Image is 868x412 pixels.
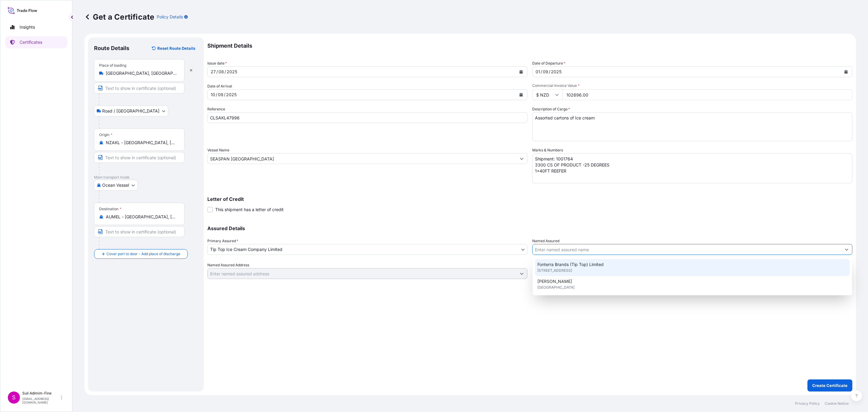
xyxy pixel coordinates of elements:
[208,153,516,164] input: Type to search vessel name or IMO
[208,268,516,279] input: Named Assured Address
[218,68,225,75] div: month,
[537,268,572,274] span: [STREET_ADDRESS]
[22,397,60,404] p: [EMAIL_ADDRESS][DOMAIN_NAME]
[542,68,549,75] div: month,
[216,68,218,75] div: /
[106,251,180,257] span: Cover port to door - Add place of discharge
[516,67,526,77] button: Calendar
[94,175,198,180] p: Main transport mode
[537,284,574,290] span: [GEOGRAPHIC_DATA]
[516,268,527,279] button: Show suggestions
[207,147,229,153] label: Vessel Name
[157,45,195,51] p: Reset Route Details
[99,207,121,211] div: Destination
[535,259,849,310] div: Suggestions
[825,401,849,406] p: Cookie Notice
[94,45,129,52] p: Route Details
[532,147,563,153] label: Marks & Numbers
[22,391,60,396] p: Suli Adimim-Fine
[207,37,852,54] p: Shipment Details
[535,68,541,75] div: day,
[216,91,217,98] div: /
[537,261,604,268] span: Fonterra Brands (Tip Top) Limited
[550,68,562,75] div: year,
[12,395,16,401] span: S
[210,68,216,75] div: day,
[217,91,224,98] div: month,
[157,14,183,20] p: Policy Details
[102,182,129,188] span: Ocean Vessel
[841,67,851,77] button: Calendar
[562,89,852,100] input: Enter amount
[207,262,249,268] label: Named Assured Address
[102,108,159,114] span: Road / [GEOGRAPHIC_DATA]
[532,106,570,112] label: Description of Cargo
[106,214,177,220] input: Destination
[225,91,237,98] div: year,
[532,60,565,66] span: Date of Departure
[795,401,820,406] p: Privacy Policy
[549,68,550,75] div: /
[106,140,177,146] input: Origin
[841,244,852,255] button: Show suggestions
[207,60,227,66] span: Issue date
[207,197,852,201] p: Letter of Credit
[207,238,238,244] span: Primary Assured
[94,106,168,116] button: Select transport
[20,24,35,30] p: Insights
[533,244,841,255] input: Assured Name
[812,382,848,388] p: Create Certificate
[94,226,184,237] input: Text to appear on certificate
[532,238,559,244] label: Named Assured
[224,91,225,98] div: /
[210,246,282,252] span: Tip Top Ice Cream Company Limited
[99,132,112,137] div: Origin
[207,112,527,123] input: Enter booking reference
[94,83,184,93] input: Text to appear on certificate
[516,153,527,164] button: Show suggestions
[210,91,216,98] div: day,
[207,83,232,89] span: Date of Arrival
[99,63,126,68] div: Place of loading
[537,278,572,284] span: [PERSON_NAME]
[207,106,225,112] label: Reference
[532,83,852,88] span: Commercial Invoice Value
[106,70,177,76] input: Place of loading
[541,68,542,75] div: /
[94,152,184,163] input: Text to appear on certificate
[207,226,852,231] p: Assured Details
[516,90,526,100] button: Calendar
[226,68,238,75] div: year,
[84,12,154,22] p: Get a Certificate
[94,180,138,191] button: Select transport
[20,39,42,45] p: Certificates
[225,68,226,75] div: /
[215,207,284,213] span: This shipment has a letter of credit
